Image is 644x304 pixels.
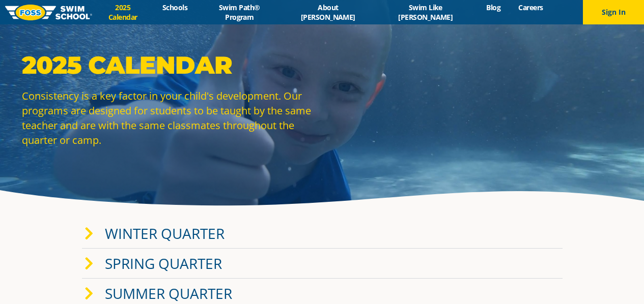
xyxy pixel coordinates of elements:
[105,284,232,303] a: Summer Quarter
[5,5,92,20] img: FOSS Swim School Logo
[478,3,510,12] a: Blog
[92,3,154,22] a: 2025 Calendar
[22,88,317,147] p: Consistency is a key factor in your child's development. Our programs are designed for students t...
[283,3,374,22] a: About [PERSON_NAME]
[105,254,222,273] a: Spring Quarter
[154,3,197,12] a: Schools
[22,50,232,80] strong: 2025 Calendar
[105,224,225,243] a: Winter Quarter
[197,3,283,22] a: Swim Path® Program
[510,3,552,12] a: Careers
[374,3,478,22] a: Swim Like [PERSON_NAME]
